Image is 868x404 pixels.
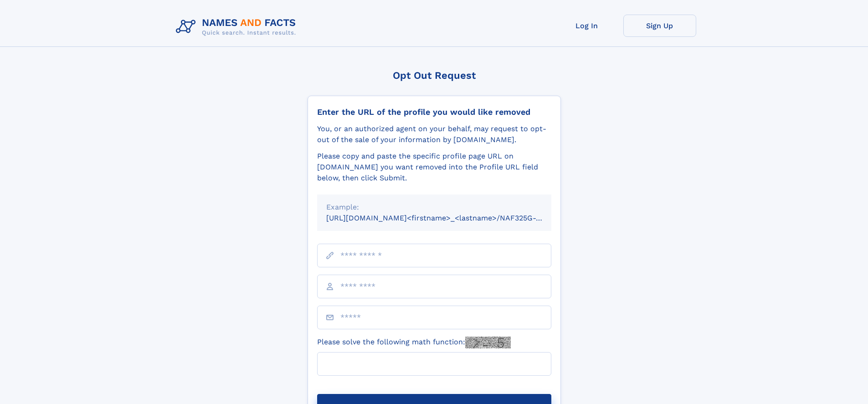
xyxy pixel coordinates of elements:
[317,107,551,117] div: Enter the URL of the profile you would like removed
[172,15,303,39] img: Logo Names and Facts
[623,15,696,37] a: Sign Up
[317,123,551,145] div: You, or an authorized agent on your behalf, may request to opt-out of the sale of your informatio...
[308,70,561,81] div: Opt Out Request
[326,202,542,213] div: Example:
[326,214,569,222] small: [URL][DOMAIN_NAME]<firstname>_<lastname>/NAF325G-xxxxxxxx
[317,151,551,184] div: Please copy and paste the specific profile page URL on [DOMAIN_NAME] you want removed into the Pr...
[317,337,511,348] label: Please solve the following math function:
[550,15,623,37] a: Log In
